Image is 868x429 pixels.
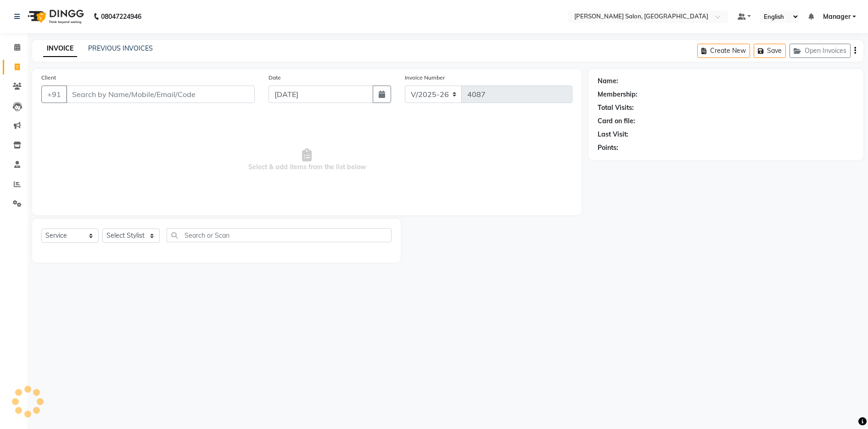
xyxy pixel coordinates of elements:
[167,228,392,242] input: Search or Scan
[41,74,56,82] label: Client
[41,86,67,103] button: +91
[405,74,445,82] label: Invoice Number
[101,4,141,29] b: 08047224946
[598,76,618,86] div: Name:
[697,44,750,58] button: Create New
[66,86,255,103] input: Search by Name/Mobile/Email/Code
[754,44,786,58] button: Save
[790,44,851,58] button: Open Invoices
[823,12,851,22] span: Manager
[598,103,634,113] div: Total Visits:
[598,130,628,139] div: Last Visit:
[598,116,635,126] div: Card on file:
[598,143,618,153] div: Points:
[269,74,281,82] label: Date
[88,44,153,52] a: PREVIOUS INVOICES
[23,4,86,29] img: logo
[41,114,572,206] span: Select & add items from the list below
[598,90,638,99] div: Membership:
[43,40,77,57] a: INVOICE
